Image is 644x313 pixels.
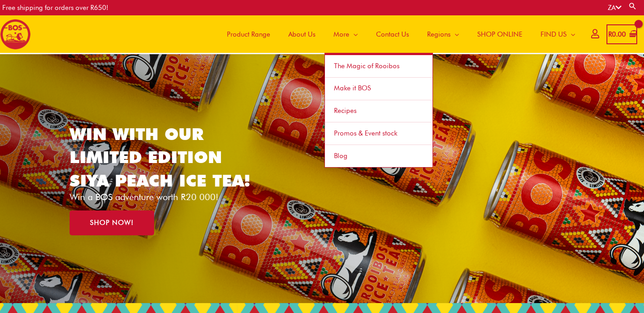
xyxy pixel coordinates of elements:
a: Promos & Event stock [325,122,432,145]
a: Blog [325,145,432,167]
a: Search button [628,2,637,10]
span: Blog [334,152,348,160]
a: View Shopping Cart, empty [606,24,637,45]
a: About Us [279,15,324,53]
span: About Us [288,21,315,48]
a: The Magic of Rooibos [325,55,432,78]
a: WIN WITH OUR LIMITED EDITION SIYA PEACH ICE TEA! [70,124,250,191]
a: ZA [608,4,621,12]
span: More [334,21,349,48]
span: Make it BOS [334,84,371,92]
a: SHOP NOW! [70,210,154,235]
span: SHOP NOW! [90,220,134,226]
a: Make it BOS [325,78,432,100]
span: Recipes [334,107,357,115]
p: Win a BOS adventure worth R20 000! [70,192,264,201]
a: Regions [418,15,468,53]
span: Contact Us [376,21,409,48]
span: Product Range [227,21,270,48]
span: Promos & Event stock [334,129,397,137]
a: Product Range [218,15,279,53]
span: R [608,30,612,38]
span: SHOP ONLINE [477,21,522,48]
span: The Magic of Rooibos [334,62,400,70]
a: SHOP ONLINE [468,15,531,53]
a: Contact Us [367,15,418,53]
span: Regions [427,21,451,48]
span: FIND US [541,21,567,48]
a: More [324,15,367,53]
bdi: 0.00 [608,30,626,38]
a: Recipes [325,100,432,123]
nav: Site Navigation [211,15,584,53]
